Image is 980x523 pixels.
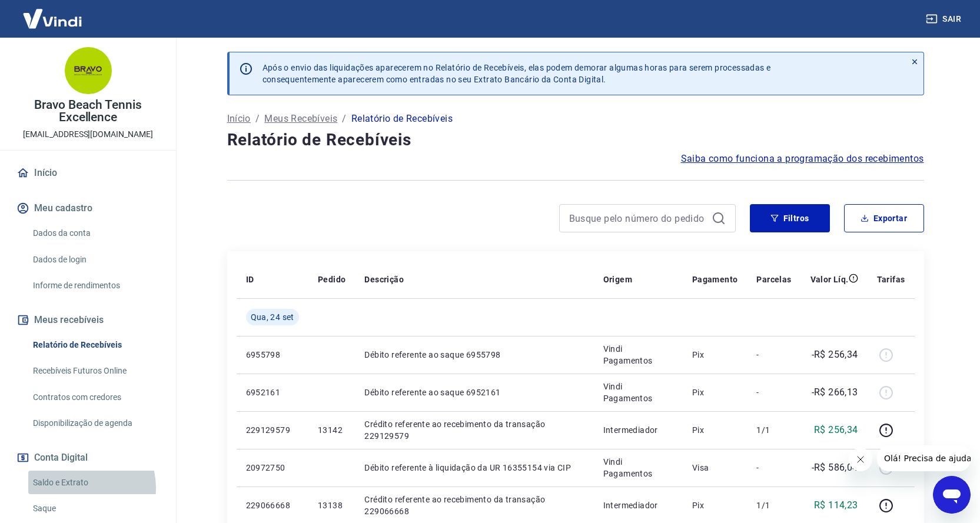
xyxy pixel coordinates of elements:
p: Visa [692,462,738,474]
p: Crédito referente ao recebimento da transação 229129579 [364,418,584,442]
p: Após o envio das liquidações aparecerem no Relatório de Recebíveis, elas podem demorar algumas ho... [263,62,771,85]
p: 1/1 [756,424,791,436]
p: / [342,112,346,126]
p: Tarifas [877,274,905,285]
p: Intermediador [603,499,673,511]
p: R$ 114,23 [814,498,858,512]
a: Saque [28,497,162,521]
p: Origem [603,274,632,285]
a: Meus Recebíveis [264,112,337,126]
a: Dados de login [28,248,162,272]
button: Exportar [844,204,924,232]
p: Parcelas [756,274,791,285]
p: Pix [692,349,738,361]
iframe: Fechar mensagem [849,448,872,471]
h4: Relatório de Recebíveis [227,128,924,152]
a: Contratos com credores [28,385,162,409]
p: Pedido [318,274,346,285]
p: - [756,462,791,474]
p: -R$ 586,04 [812,461,858,475]
p: Vindi Pagamentos [603,343,673,367]
p: 13142 [318,424,346,436]
p: / [255,112,260,126]
button: Meu cadastro [14,195,162,221]
p: -R$ 256,34 [812,348,858,362]
img: Vindi [14,1,91,36]
a: Saldo e Extrato [28,471,162,495]
input: Busque pelo número do pedido [569,209,707,227]
a: Dados da conta [28,221,162,245]
p: -R$ 266,13 [812,385,858,399]
p: 13138 [318,499,346,511]
p: Bravo Beach Tennis Excellence [9,99,167,124]
p: Débito referente à liquidação da UR 16355154 via CIP [364,462,584,474]
p: Crédito referente ao recebimento da transação 229066668 [364,494,584,517]
p: Vindi Pagamentos [603,456,673,479]
iframe: Botão para abrir a janela de mensagens [933,476,971,514]
p: 229066668 [246,499,299,511]
button: Meus recebíveis [14,307,162,333]
a: Saiba como funciona a programação dos recebimentos [681,152,924,166]
p: Intermediador [603,424,673,436]
a: Início [14,160,162,186]
p: 229129579 [246,424,299,436]
p: 6955798 [246,349,299,361]
a: Relatório de Recebíveis [28,333,162,357]
p: Pix [692,499,738,511]
a: Recebíveis Futuros Online [28,359,162,383]
span: Qua, 24 set [251,311,294,323]
p: Pix [692,387,738,398]
a: Disponibilização de agenda [28,411,162,435]
button: Conta Digital [14,445,162,471]
p: - [756,349,791,361]
p: 6952161 [246,387,299,398]
p: Pix [692,424,738,436]
p: - [756,387,791,398]
a: Informe de rendimentos [28,274,162,298]
span: Olá! Precisa de ajuda? [7,8,99,18]
p: Débito referente ao saque 6955798 [364,349,584,361]
p: Descrição [364,274,404,285]
p: 20972750 [246,462,299,474]
p: Pagamento [692,274,738,285]
p: Débito referente ao saque 6952161 [364,387,584,398]
p: [EMAIL_ADDRESS][DOMAIN_NAME] [23,128,153,141]
a: Início [227,112,251,126]
button: Sair [923,8,966,30]
img: 9b712bdf-b3bb-44e1-aa76-4bd371055ede.jpeg [65,47,112,94]
p: 1/1 [756,499,791,511]
iframe: Mensagem da empresa [877,445,971,471]
p: ID [246,274,254,285]
p: R$ 256,34 [814,423,858,437]
button: Filtros [750,204,830,232]
p: Vindi Pagamentos [603,381,673,404]
p: Valor Líq. [810,274,849,285]
p: Relatório de Recebíveis [351,112,453,126]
